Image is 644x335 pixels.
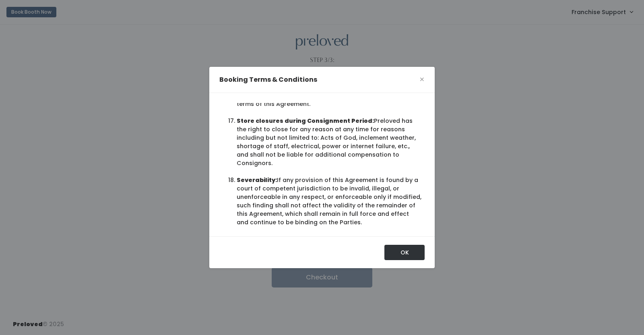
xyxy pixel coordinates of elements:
[419,73,425,86] span: ×
[237,235,270,243] b: No Waiver:
[237,176,421,227] li: If any provision of this Agreement is found by a court of competent jurisdiction to be invalid, i...
[384,245,425,260] button: OK
[237,176,277,184] b: Severability:
[219,75,317,85] h5: Booking Terms & Conditions
[237,117,374,125] b: Store closures during Consignment Period:
[419,73,425,86] button: Close
[237,117,421,167] li: Preloved has the right to close for any reason at any time for reasons including but not limited ...
[237,235,421,269] li: Preloved’s failure to insist in any one or more cases upon the performance of any provision of th...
